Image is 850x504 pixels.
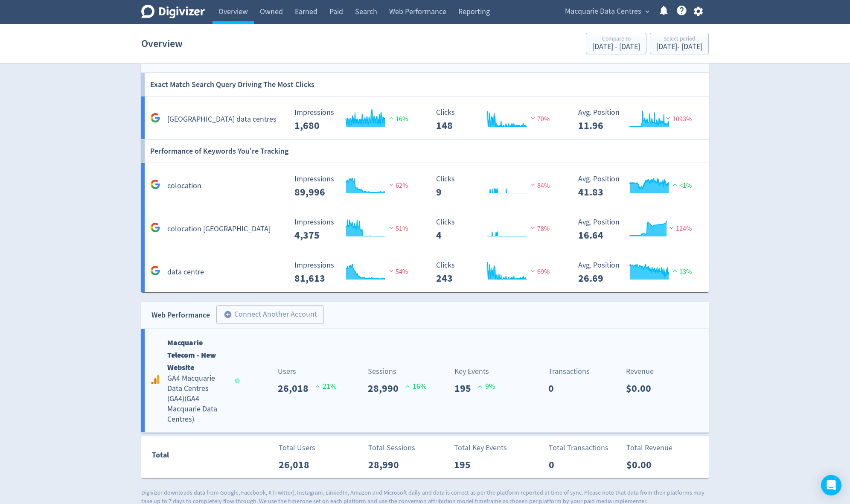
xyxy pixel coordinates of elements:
[368,442,415,454] p: Total Sessions
[671,181,692,190] span: <1%
[529,115,537,121] img: negative-performance.svg
[454,442,507,454] p: Total Key Events
[432,261,560,284] svg: Clicks 243
[210,306,324,324] a: Connect Another Account
[671,268,679,274] img: positive-performance.svg
[141,96,709,140] a: [GEOGRAPHIC_DATA] data centres Impressions 1,680 Impressions 1,680 16% Clicks 148 Clicks 148 70% ...
[405,381,427,392] p: 16 %
[529,224,550,233] span: 78%
[671,181,679,188] img: positive-performance.svg
[667,224,692,233] span: 124%
[387,224,396,231] img: negative-performance.svg
[529,268,550,276] span: 69%
[235,379,242,383] span: Data last synced: 25 Aug 2025, 1:02am (AEST)
[432,108,560,131] svg: Clicks 148
[432,175,560,198] svg: Clicks 9
[454,381,478,396] p: 195
[454,366,495,377] p: Key Events
[278,366,337,377] p: Users
[626,366,658,377] p: Revenue
[565,5,641,18] span: Macquarie Data Centres
[529,224,537,231] img: negative-performance.svg
[529,268,537,274] img: negative-performance.svg
[574,108,702,131] svg: Avg. Position 11.96
[821,475,841,495] div: Open Intercom Messenger
[216,305,324,324] button: Connect Another Account
[141,30,183,57] h1: Overview
[387,115,408,123] span: 16%
[562,5,652,18] button: Macquarie Data Centres
[167,224,271,234] h5: colocation [GEOGRAPHIC_DATA]
[387,181,396,188] img: negative-performance.svg
[529,115,550,123] span: 70%
[626,442,672,454] p: Total Revenue
[387,268,396,274] img: negative-performance.svg
[167,114,277,125] h5: [GEOGRAPHIC_DATA] data centres
[387,115,396,121] img: positive-performance.svg
[549,457,561,472] p: 0
[387,224,408,233] span: 51%
[592,43,640,51] div: [DATE] - [DATE]
[643,8,651,15] span: expand_more
[290,108,418,131] svg: Impressions 1,680
[150,73,314,96] h6: Exact Match Search Query Driving The Most Clicks
[664,115,672,121] img: negative-performance.svg
[290,261,418,284] svg: Impressions 81,613
[150,113,160,123] svg: Google Analytics
[656,43,702,51] div: [DATE] - [DATE]
[315,381,337,392] p: 21 %
[150,374,160,385] svg: Google Analytics
[387,268,408,276] span: 54%
[167,181,201,191] h5: colocation
[368,457,406,472] p: 28,990
[650,33,709,54] button: Select period[DATE]- [DATE]
[151,309,210,321] div: Web Performance
[574,175,702,198] svg: Avg. Position 41.83
[626,457,658,472] p: $0.00
[141,249,709,292] a: data centre Impressions 81,613 Impressions 81,613 54% Clicks 243 Clicks 243 69% Avg. Position 26....
[548,381,561,396] p: 0
[167,267,204,277] h5: data centre
[478,381,495,392] p: 9 %
[574,218,702,241] svg: Avg. Position 16.64
[278,381,315,396] p: 26,018
[167,373,227,425] h5: GA4 Macquarie Data Centres (GA4) ( GA4 Macquarie Data Centres )
[279,457,316,472] p: 26,018
[150,222,160,233] svg: Google Analytics
[667,224,676,231] img: negative-performance.svg
[671,268,692,276] span: 13%
[432,218,560,241] svg: Clicks 4
[626,381,658,396] p: $0.00
[664,115,692,123] span: 1093%
[167,338,216,373] b: Macquarie Telecom - New Website
[279,442,316,454] p: Total Users
[548,366,590,377] p: Transactions
[387,181,408,190] span: 62%
[290,175,418,198] svg: Impressions 89,996
[549,442,608,454] p: Total Transactions
[141,206,709,249] a: colocation [GEOGRAPHIC_DATA] Impressions 4,375 Impressions 4,375 51% Clicks 4 Clicks 4 78% Avg. P...
[529,181,537,188] img: negative-performance.svg
[150,179,160,189] svg: Google Analytics
[152,449,236,465] div: Total
[141,163,709,206] a: colocation Impressions 89,996 Impressions 89,996 62% Clicks 9 Clicks 9 84% Avg. Position 41.83 Av...
[656,36,702,43] div: Select period
[290,218,418,241] svg: Impressions 4,375
[141,329,709,432] a: Macquarie Telecom - New WebsiteGA4 Macquarie Data Centres (GA4)(GA4 Macquarie Data Centres)Users2...
[368,366,427,377] p: Sessions
[150,140,288,163] h6: Performance of Keywords You're Tracking
[586,33,646,54] button: Compare to[DATE] - [DATE]
[454,457,477,472] p: 195
[529,181,550,190] span: 84%
[150,265,160,276] svg: Google Analytics
[224,310,232,319] span: add_circle
[592,36,640,43] div: Compare to
[368,381,405,396] p: 28,990
[574,261,702,284] svg: Avg. Position 26.69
